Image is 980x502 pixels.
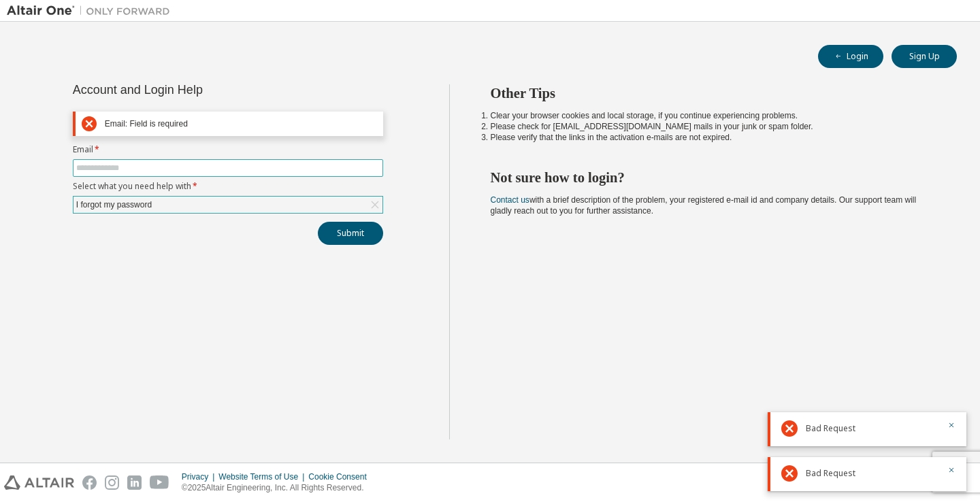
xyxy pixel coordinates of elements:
[7,4,177,18] img: Altair One
[491,169,933,186] h2: Not sure how to login?
[491,121,933,132] li: Please check for [EMAIL_ADDRESS][DOMAIN_NAME] mails in your junk or spam folder.
[82,475,97,490] img: facebook.svg
[73,84,321,95] div: Account and Login Help
[218,471,308,482] div: Website Terms of Use
[4,475,74,490] img: altair_logo.svg
[491,195,917,216] span: with a brief description of the problem, your registered e-mail id and company details. Our suppo...
[105,119,377,129] div: Email: Field is required
[892,45,957,68] button: Sign Up
[150,475,169,490] img: youtube.svg
[182,482,375,494] p: © 2025 Altair Engineering, Inc. All Rights Reserved.
[127,475,142,490] img: linkedin.svg
[318,222,383,245] button: Submit
[491,84,933,102] h2: Other Tips
[491,132,933,143] li: Please verify that the links in the activation e-mails are not expired.
[818,45,883,68] button: Login
[73,197,382,213] div: I forgot my password
[491,110,933,121] li: Clear your browser cookies and local storage, if you continue experiencing problems.
[491,195,529,205] a: Contact us
[105,475,119,490] img: instagram.svg
[182,471,218,482] div: Privacy
[74,197,154,212] div: I forgot my password
[308,471,374,482] div: Cookie Consent
[806,423,855,434] span: Bad Request
[73,144,383,155] label: Email
[806,468,855,479] span: Bad Request
[73,181,383,192] label: Select what you need help with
